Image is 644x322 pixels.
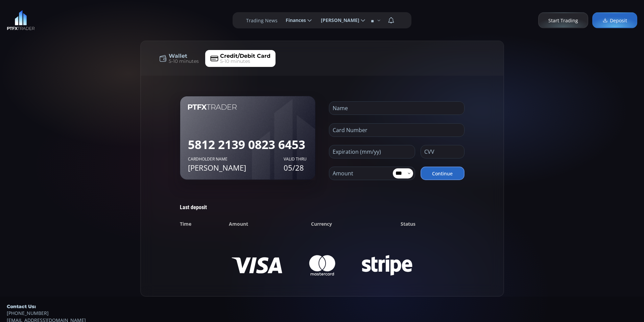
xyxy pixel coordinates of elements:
[421,167,464,180] button: Continue
[281,14,306,27] span: Finances
[7,309,637,317] a: [PHONE_NUMBER]
[316,14,359,27] span: [PERSON_NAME]
[284,156,307,162] span: VALID THRU
[188,156,284,162] span: Cardholder name
[180,204,464,211] div: Last deposit
[220,58,250,65] span: 5-10 minutes
[7,303,637,309] h5: Contact Us:
[311,217,401,231] th: Currency
[180,217,229,231] th: Time
[188,162,284,173] strong: [PERSON_NAME]
[154,50,204,67] a: Wallet5-10 minutes
[169,52,187,60] span: Wallet
[229,217,311,231] th: Amount
[188,136,307,154] div: 5812 2139 0823 6453
[538,13,588,28] a: Start Trading
[548,17,578,24] span: Start Trading
[205,50,276,67] a: Credit/Debit Card5-10 minutes
[284,162,307,173] strong: 05/28
[220,52,270,60] span: Credit/Debit Card
[602,17,627,24] span: Deposit
[592,13,637,28] a: Deposit
[401,217,464,231] th: Status
[246,17,278,24] label: Trading News
[169,58,199,65] span: 5-10 minutes
[7,10,35,30] img: LOGO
